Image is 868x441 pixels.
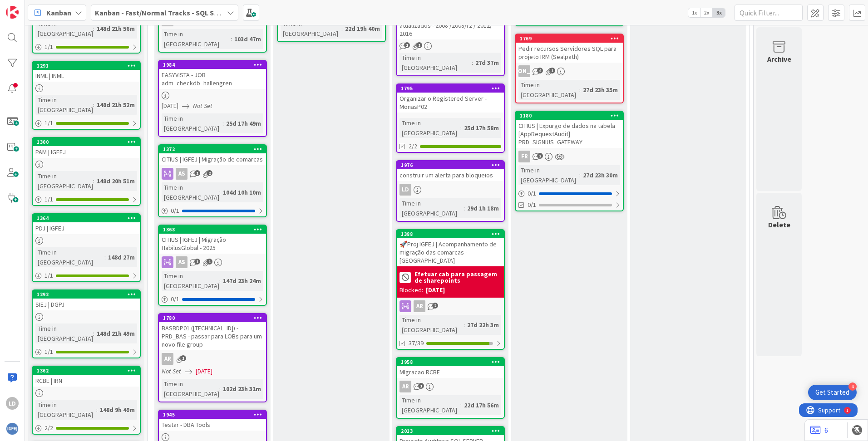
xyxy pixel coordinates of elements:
[432,303,438,309] span: 2
[33,194,140,205] div: 1/1
[33,138,140,158] div: 1300PAM | IGFEJ
[219,276,221,286] span: :
[33,422,140,434] div: 2/2
[94,328,137,338] div: 148d 21h 49m
[163,412,266,418] div: 1945
[94,24,137,34] div: 148d 21h 56m
[35,19,93,39] div: Time in [GEOGRAPHIC_DATA]
[397,366,504,378] div: MIgracao RCBE
[224,118,263,128] div: 25d 17h 49m
[516,34,623,43] div: 1769
[549,68,555,73] span: 1
[33,346,140,358] div: 1/1
[159,225,266,234] div: 1368
[35,323,93,343] div: Time in [GEOGRAPHIC_DATA]
[159,314,266,322] div: 1780
[93,100,94,110] span: :
[397,300,504,312] div: AR
[176,168,187,180] div: AS
[33,62,140,82] div: 1291INML | INML
[397,84,504,113] div: 1795Organizar o Registered Server - MonasP02
[44,118,53,128] span: 1 / 1
[397,230,504,238] div: 1388
[700,8,713,17] span: 2x
[35,95,93,115] div: Time in [GEOGRAPHIC_DATA]
[33,375,140,387] div: RCBE | IRN
[33,222,140,234] div: PDJ | IGFEJ
[397,169,504,181] div: construir um alerta para bloqueios
[462,400,501,410] div: 22d 17h 56m
[159,145,266,153] div: 1372
[96,405,98,415] span: :
[163,315,266,321] div: 1780
[159,61,266,69] div: 1984
[232,34,263,44] div: 103d 47m
[93,328,94,338] span: :
[520,35,623,42] div: 1769
[159,153,266,165] div: CITIUS | IGFEJ | Migração de comarcas
[33,41,140,53] div: 1/1
[409,338,424,348] span: 37/39
[93,24,94,34] span: :
[162,101,178,111] span: [DATE]
[33,118,140,129] div: 1/1
[159,411,266,419] div: 1945
[47,4,49,11] div: 1
[219,384,221,394] span: :
[416,42,422,48] span: 1
[221,384,263,394] div: 102d 23h 31m
[159,168,266,180] div: AS
[516,188,623,199] div: 0/1
[688,8,700,17] span: 1x
[193,102,212,110] i: Not Set
[106,252,137,262] div: 148d 27m
[520,113,623,119] div: 1180
[399,381,411,392] div: AR
[399,285,423,295] div: Blocked:
[537,68,543,73] span: 4
[93,176,94,186] span: :
[159,411,266,431] div: 1945Testar - DBA Tools
[399,315,464,335] div: Time in [GEOGRAPHIC_DATA]
[735,5,803,21] input: Quick Filter...
[516,151,623,162] div: FR
[37,63,140,69] div: 1291
[528,189,536,198] span: 0 / 1
[465,320,501,330] div: 27d 22h 3m
[207,259,212,265] span: 1
[516,120,623,148] div: CITIUS | Expurgo de dados na tabela [AppRequestAudit] PRD_SIGNIUS_GATEWAY
[33,62,140,70] div: 1291
[163,226,266,233] div: 1368
[418,383,424,389] span: 1
[194,170,200,176] span: 1
[581,170,620,180] div: 27d 23h 30m
[401,231,504,237] div: 1388
[397,161,504,181] div: 1976construir um alerta para bloqueios
[33,70,140,82] div: INML | INML
[516,43,623,63] div: Pedir recursos Servidores SQL para projeto IRM (Sealpath)
[159,69,266,89] div: EASYVISTA - JOB adm_checkdb_hallengren
[44,271,53,280] span: 1 / 1
[537,153,543,159] span: 2
[6,397,19,410] div: LD
[810,425,828,436] a: 6
[159,322,266,350] div: BASBDP01 ([TECHNICAL_ID]) - PRD_BAS - passar para LOBs para um novo file group
[33,146,140,158] div: PAM | IGFEJ
[579,170,581,180] span: :
[163,62,266,68] div: 1984
[35,400,96,420] div: Time in [GEOGRAPHIC_DATA]
[518,151,530,162] div: FR
[171,294,179,304] span: 0 / 1
[465,203,501,213] div: 29d 1h 18m
[848,382,857,391] div: 4
[37,367,140,374] div: 1362
[516,112,623,148] div: 1180CITIUS | Expurgo de dados na tabela [AppRequestAudit] PRD_SIGNIUS_GATEWAY
[414,300,425,312] div: AR
[518,165,579,185] div: Time in [GEOGRAPHIC_DATA]
[401,359,504,365] div: 1958
[94,100,137,110] div: 148d 21h 52m
[176,256,187,268] div: AS
[221,276,263,286] div: 147d 23h 24m
[159,294,266,305] div: 0/1
[94,176,137,186] div: 148d 20h 51m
